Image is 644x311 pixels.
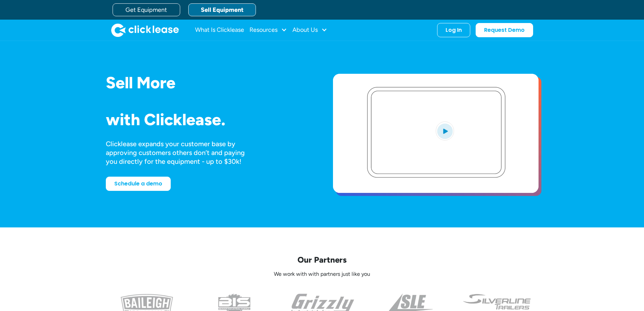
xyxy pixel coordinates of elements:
div: Clicklease expands your customer base by approving customers others don’t and paying you directly... [106,139,257,166]
img: Clicklease logo [111,23,179,37]
a: Schedule a demo [106,177,171,191]
div: Log In [446,27,462,34]
img: Blue play button logo on a light blue circular background [436,121,454,140]
a: Sell Equipment [188,3,256,16]
p: Our Partners [106,254,539,265]
a: Get Equipment [113,3,180,16]
a: What Is Clicklease [195,23,244,37]
p: We work with with partners just like you [106,271,539,278]
h1: Sell More [106,74,311,92]
a: Request Demo [476,23,533,37]
h1: with Clicklease. [106,111,311,129]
